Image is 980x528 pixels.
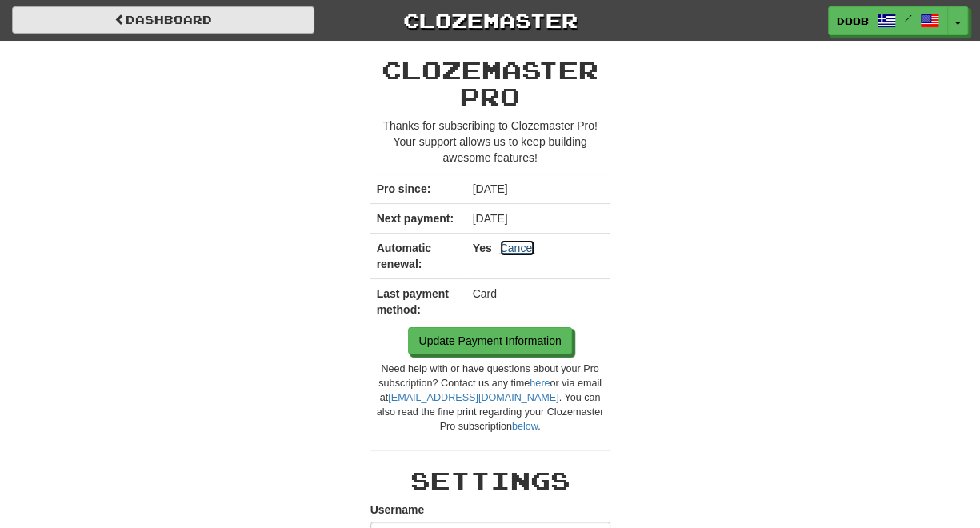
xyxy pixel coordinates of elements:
strong: Next payment: [377,212,454,225]
a: below [512,421,538,432]
div: Need help with or have questions about your Pro subscription? Contact us any time or via email at... [370,362,610,434]
a: Dashboard [12,6,314,34]
strong: Automatic renewal: [377,242,431,270]
td: Card [466,279,610,325]
p: Thanks for subscribing to Clozemaster Pro! Your support allows us to keep building awesome features! [370,118,610,166]
a: Update Payment Information [408,327,571,354]
a: Doob / [828,6,948,35]
strong: Pro since: [377,182,431,195]
a: [EMAIL_ADDRESS][DOMAIN_NAME] [388,392,558,403]
strong: Yes [473,242,492,254]
td: [DATE] [466,174,610,204]
span: / [904,13,912,24]
a: here [530,378,550,389]
a: Cancel [500,240,535,256]
a: Clozemaster [338,6,641,34]
label: Username [370,502,425,518]
h2: Clozemaster Pro [370,57,610,110]
td: [DATE] [466,204,610,234]
span: Doob [837,14,869,28]
strong: Last payment method: [377,287,449,316]
h2: Settings [370,467,610,494]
